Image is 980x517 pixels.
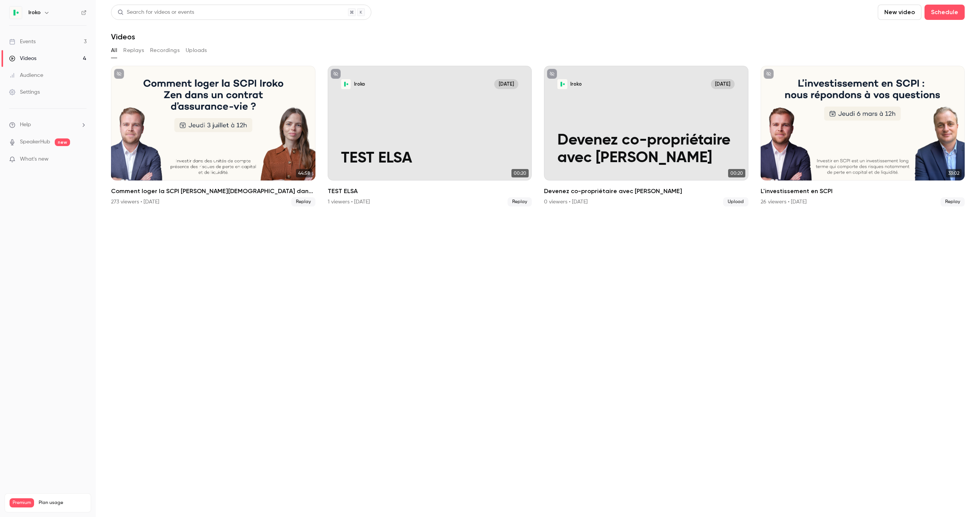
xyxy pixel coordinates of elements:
[118,8,194,16] div: Search for videos or events
[728,169,745,177] span: 00:20
[123,44,144,57] button: Replays
[55,138,70,146] span: new
[296,169,312,177] span: 44:58
[20,155,49,163] span: What's new
[291,197,315,206] span: Replay
[9,88,40,96] div: Settings
[111,187,315,196] h2: Comment loger la SCPI [PERSON_NAME][DEMOGRAPHIC_DATA] dans un contrat d’assurance-vie ?
[328,66,532,206] a: TEST ELSAIroko[DATE]TEST ELSA00:20TEST ELSA1 viewers • [DATE]Replay
[544,198,588,206] div: 0 viewers • [DATE]
[544,66,748,206] a: Devenez co-propriétaire avec Iroko ZenIroko[DATE]Devenez co-propriétaire avec [PERSON_NAME]00:2...
[114,69,124,79] button: unpublished
[544,187,748,196] h2: Devenez co-propriétaire avec [PERSON_NAME]
[331,69,341,79] button: unpublished
[761,66,965,206] li: L'investissement en SCPI
[111,66,315,206] li: Comment loger la SCPI Iroko Zen dans un contrat d’assurance-vie ?
[39,500,86,506] span: Plan usage
[508,197,532,206] span: Replay
[341,79,351,89] img: TEST ELSA
[20,138,50,146] a: SpeakerHub
[494,79,518,89] span: [DATE]
[111,66,315,206] a: 44:58Comment loger la SCPI [PERSON_NAME][DEMOGRAPHIC_DATA] dans un contrat d’assurance-vie ?273 v...
[341,150,518,167] p: TEST ELSA
[9,121,87,129] li: help-dropdown-opener
[924,5,965,20] button: Schedule
[557,132,735,167] p: Devenez co-propriétaire avec [PERSON_NAME]
[511,169,529,177] span: 00:20
[111,66,965,206] ul: Videos
[761,66,965,206] a: 33:02L'investissement en SCPI26 viewers • [DATE]Replay
[77,156,87,163] iframe: Noticeable Trigger
[711,79,735,89] span: [DATE]
[761,198,807,206] div: 26 viewers • [DATE]
[544,66,748,206] li: Devenez co-propriétaire avec Iroko Zen
[111,32,135,41] h1: Videos
[150,44,180,57] button: Recordings
[111,44,117,57] button: All
[354,81,365,87] p: Iroko
[946,169,962,177] span: 33:02
[10,7,22,19] img: Iroko
[328,198,370,206] div: 1 viewers • [DATE]
[186,44,207,57] button: Uploads
[941,197,965,206] span: Replay
[547,69,557,79] button: unpublished
[723,197,748,206] span: Upload
[328,66,532,206] li: TEST ELSA
[328,187,532,196] h2: TEST ELSA
[28,9,41,16] h6: Iroko
[557,79,567,89] img: Devenez co-propriétaire avec Iroko Zen
[111,198,159,206] div: 273 viewers • [DATE]
[9,55,36,62] div: Videos
[111,5,965,512] section: Videos
[9,72,43,79] div: Audience
[9,38,36,46] div: Events
[20,121,31,129] span: Help
[10,498,34,507] span: Premium
[570,81,582,88] p: Iroko
[761,187,965,196] h2: L'investissement en SCPI
[764,69,774,79] button: unpublished
[878,5,921,20] button: New video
